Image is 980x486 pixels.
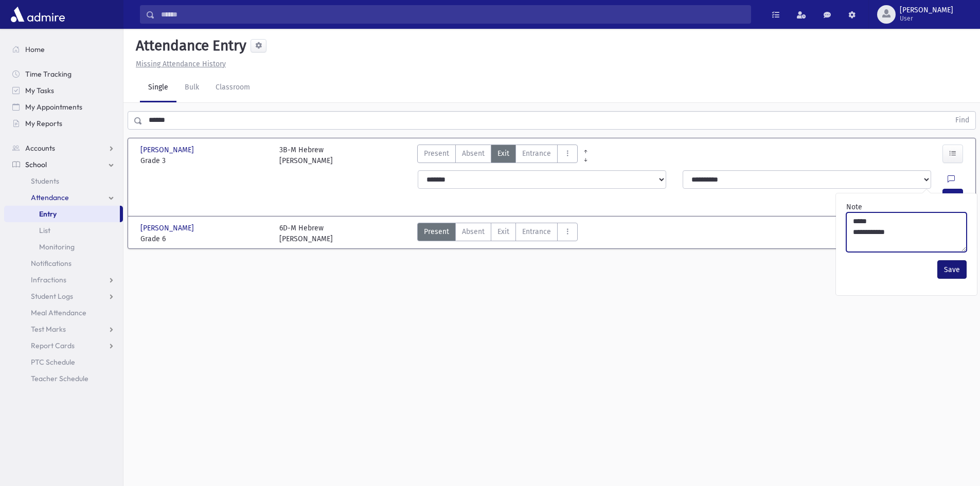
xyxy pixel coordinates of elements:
[31,341,75,350] span: Report Cards
[4,99,123,115] a: My Appointments
[140,155,269,166] span: Grade 3
[140,223,196,233] span: [PERSON_NAME]
[522,148,551,159] span: Entrance
[4,189,123,206] a: Attendance
[4,41,123,58] a: Home
[140,233,269,244] span: Grade 6
[39,242,75,251] span: Monitoring
[4,156,123,173] a: School
[4,140,123,156] a: Accounts
[4,288,123,304] a: Student Logs
[31,193,69,202] span: Attendance
[417,223,578,244] div: AttTypes
[462,148,485,159] span: Absent
[424,148,449,159] span: Present
[900,14,953,23] span: User
[39,226,50,235] span: List
[136,60,226,68] u: Missing Attendance History
[279,223,333,244] div: 6D-M Hebrew [PERSON_NAME]
[140,145,196,155] span: [PERSON_NAME]
[132,37,246,55] h5: Attendance Entry
[4,173,123,189] a: Students
[417,145,578,166] div: AttTypes
[462,226,485,237] span: Absent
[8,4,67,25] img: AdmirePro
[140,74,176,102] a: Single
[4,82,123,99] a: My Tasks
[497,226,509,237] span: Exit
[25,143,55,153] span: Accounts
[25,160,47,169] span: School
[4,239,123,255] a: Monitoring
[949,112,975,129] button: Find
[4,255,123,272] a: Notifications
[25,69,72,79] span: Time Tracking
[900,6,953,14] span: [PERSON_NAME]
[31,259,72,268] span: Notifications
[4,272,123,288] a: Infractions
[424,226,449,237] span: Present
[497,148,509,159] span: Exit
[846,202,862,212] label: Note
[4,66,123,82] a: Time Tracking
[522,226,551,237] span: Entrance
[31,275,66,284] span: Infractions
[4,222,123,239] a: List
[31,292,73,301] span: Student Logs
[25,45,45,54] span: Home
[176,74,207,102] a: Bulk
[937,260,967,279] button: Save
[25,86,54,95] span: My Tasks
[207,74,258,102] a: Classroom
[132,60,226,68] a: Missing Attendance History
[279,145,333,166] div: 3B-M Hebrew [PERSON_NAME]
[4,337,123,354] a: Report Cards
[31,325,66,334] span: Test Marks
[39,209,57,219] span: Entry
[31,308,86,317] span: Meal Attendance
[4,370,123,387] a: Teacher Schedule
[4,354,123,370] a: PTC Schedule
[31,374,88,383] span: Teacher Schedule
[4,206,120,222] a: Entry
[25,119,62,128] span: My Reports
[4,321,123,337] a: Test Marks
[31,176,59,186] span: Students
[25,102,82,112] span: My Appointments
[31,357,75,367] span: PTC Schedule
[155,5,751,24] input: Search
[4,304,123,321] a: Meal Attendance
[4,115,123,132] a: My Reports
